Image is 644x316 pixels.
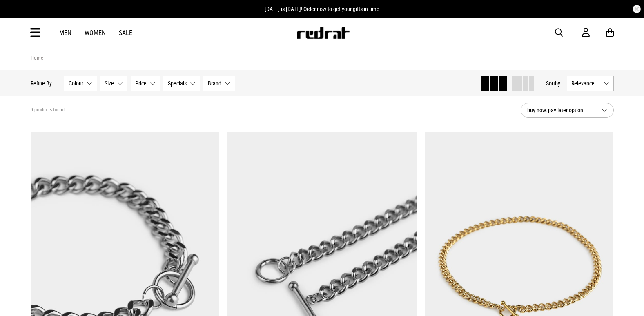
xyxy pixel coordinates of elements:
span: buy now, pay later option [527,105,595,115]
button: Relevance [567,76,614,91]
span: Price [135,80,147,87]
button: Specials [163,76,200,91]
button: Brand [203,76,235,91]
button: Size [100,76,127,91]
span: [DATE] is [DATE]! Order now to get your gifts in time [265,6,379,12]
a: Women [85,29,106,37]
a: Men [59,29,71,37]
a: Home [31,55,43,61]
a: Sale [119,29,132,37]
span: Relevance [571,80,600,87]
span: by [555,80,560,87]
p: Refine By [31,80,52,87]
img: Redrat logo [296,27,350,39]
span: 9 products found [31,107,65,113]
span: Brand [208,80,221,87]
span: Colour [69,80,83,87]
button: buy now, pay later option [521,103,614,118]
button: Price [131,76,160,91]
button: Colour [64,76,97,91]
span: Specials [168,80,187,87]
button: Sortby [546,78,560,88]
span: Size [105,80,114,87]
